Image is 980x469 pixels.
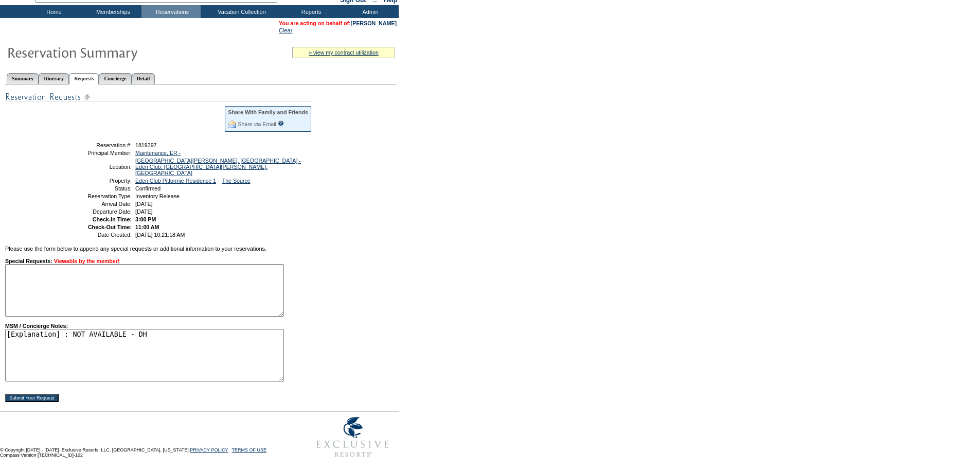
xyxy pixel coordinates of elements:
span: Confirmed [135,185,161,192]
td: Vacation Collection [201,5,280,18]
a: PRIVACY POLICY [190,447,228,453]
strong: Check-Out Time: [88,224,132,230]
a: Concierge [99,73,131,84]
td: Reports [280,5,340,18]
strong: Check-In Time: [93,216,132,222]
td: Reservations [141,5,201,18]
span: [DATE] [135,201,153,207]
td: Principal Member: [58,150,132,156]
a: Requests [69,73,99,84]
td: Admin [340,5,399,18]
a: » view my contract utilization [309,49,379,56]
span: [DATE] 10:21:18 AM [135,232,185,238]
img: Special Requests [5,91,312,103]
span: Please use the form below to append any special requests or additional information to your reserv... [5,246,266,252]
textarea: [Explanation] : NOT AVAILABLE - DH [5,329,284,381]
span: 1819397 [135,142,157,148]
td: Memberships [82,5,141,18]
td: Status: [58,185,132,192]
img: Reservaton Summary [7,42,212,62]
span: [DATE] [135,209,153,215]
a: Summary [7,73,39,84]
a: TERMS OF USE [232,447,267,453]
td: Property: [58,178,132,184]
input: Submit Your Request [5,394,59,402]
td: Arrival Date: [58,201,132,207]
a: Eden Club Pittormie Residence 1 [135,178,216,184]
span: 11:00 AM [135,224,159,230]
a: Itinerary [39,73,69,84]
span: Viewable by the member! [54,258,120,264]
strong: Special Requests: [5,258,52,264]
span: Inventory Release [135,193,180,199]
td: Location: [58,158,132,176]
td: Date Created: [58,232,132,238]
span: 3:00 PM [135,216,156,222]
td: Departure Date: [58,209,132,215]
div: Share With Family and Friends [228,109,308,115]
a: Share via Email [238,121,276,127]
td: Reservation Type: [58,193,132,199]
a: The Source [222,178,251,184]
strong: MSM / Concierge Notes: [5,323,284,383]
span: You are acting on behalf of: [279,20,397,26]
img: Exclusive Resorts [307,411,399,463]
td: Reservation #: [58,142,132,148]
input: What is this? [278,120,284,126]
td: Home [23,5,82,18]
a: [GEOGRAPHIC_DATA][PERSON_NAME], [GEOGRAPHIC_DATA] - Eden Club: [GEOGRAPHIC_DATA][PERSON_NAME], [G... [135,158,301,176]
a: Clear [279,27,292,33]
a: [PERSON_NAME] [351,20,397,26]
a: Detail [132,73,155,84]
a: Maintenance, ER - [135,150,181,156]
